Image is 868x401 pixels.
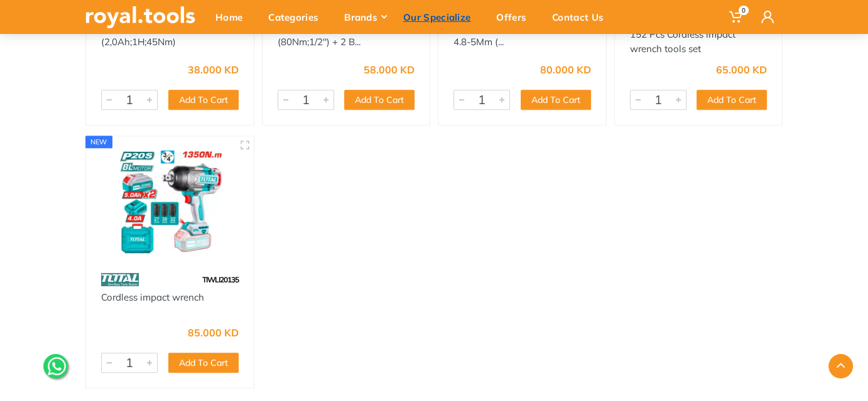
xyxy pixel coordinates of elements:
a: Cordless Ratchet 12V (2,0Ah;1H;45Nm) [101,21,193,48]
a: 18V Riveter 18V 2.4, 3-3.2, 4, 4.8-5Mm (... [453,21,578,48]
div: Categories [259,4,335,30]
img: royal.tools Logo [85,6,195,28]
div: Contact Us [543,4,621,30]
button: Add To Cart [168,90,239,110]
a: Cordless impact wrench [101,291,204,303]
button: Add To Cart [697,90,767,110]
div: Home [207,4,259,30]
span: 0 [739,6,749,15]
button: Add To Cart [344,90,415,110]
span: TIWLI20135 [202,275,239,284]
div: 58.000 KD [364,65,415,75]
a: Ratchet 12V Bl Motor (80Nm;1/2'') + 2 B... [278,21,371,48]
img: Royal Tools - Cordless impact wrench [97,147,242,256]
img: 86.webp [101,269,139,291]
div: 38.000 KD [188,65,239,75]
a: 152 Pcs Cordless impact wrench tools set [630,28,735,55]
div: 80.000 KD [540,65,591,75]
div: 85.000 KD [188,328,239,338]
div: Brands [335,4,394,30]
div: Our Specialize [394,4,487,30]
button: Add To Cart [521,90,591,110]
div: Offers [487,4,543,30]
div: 65.000 KD [716,65,767,75]
div: new [85,136,112,148]
button: Add To Cart [168,353,239,373]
